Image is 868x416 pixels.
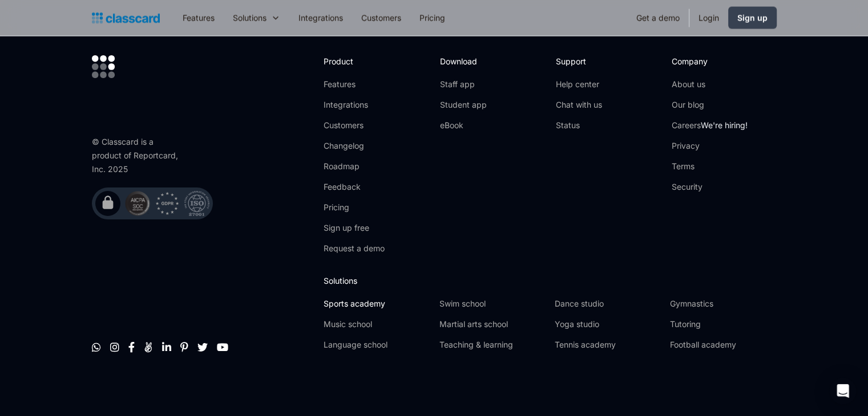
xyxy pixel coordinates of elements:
[439,120,486,131] a: eBook
[233,12,267,24] div: Solutions
[555,319,661,330] a: Yoga studio
[439,319,545,330] a: Martial arts school
[324,55,385,67] h2: Product
[324,140,385,152] a: Changelog
[670,319,776,330] a: Tutoring
[670,339,776,350] a: Football academy
[92,10,160,26] a: home
[410,5,454,31] a: Pricing
[324,202,385,213] a: Pricing
[289,5,352,31] a: Integrations
[324,298,430,309] a: Sports academy
[324,181,385,193] a: Feedback
[110,341,119,353] a: 
[92,135,183,176] div: © Classcard is a product of Reportcard, Inc. 2025
[829,377,857,405] div: Open Intercom Messenger
[197,341,208,353] a: 
[324,243,385,254] a: Request a demo
[701,120,748,130] span: We're hiring!
[439,99,486,111] a: Student app
[173,5,224,31] a: Features
[324,99,385,111] a: Integrations
[144,341,153,353] a: 
[689,5,728,31] a: Login
[324,222,385,234] a: Sign up free
[180,341,188,353] a: 
[672,55,748,67] h2: Company
[439,298,545,309] a: Swim school
[728,7,777,29] a: Sign up
[439,339,545,350] a: Teaching & learning
[162,341,171,353] a: 
[439,55,486,67] h2: Download
[672,140,748,152] a: Privacy
[324,161,385,172] a: Roadmap
[556,79,602,90] a: Help center
[672,120,748,131] a: CareersWe're hiring!
[555,339,661,350] a: Tennis academy
[672,99,748,111] a: Our blog
[324,339,430,350] a: Language school
[224,5,289,31] div: Solutions
[92,341,101,353] a: 
[672,79,748,90] a: About us
[352,5,410,31] a: Customers
[627,5,689,31] a: Get a demo
[324,275,776,287] h2: Solutions
[128,341,135,353] a: 
[556,120,602,131] a: Status
[556,55,602,67] h2: Support
[439,79,486,90] a: Staff app
[737,12,768,24] div: Sign up
[324,79,385,90] a: Features
[217,341,228,353] a: 
[556,99,602,111] a: Chat with us
[324,319,430,330] a: Music school
[670,298,776,309] a: Gymnastics
[672,161,748,172] a: Terms
[555,298,661,309] a: Dance studio
[324,120,385,131] a: Customers
[672,181,748,193] a: Security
